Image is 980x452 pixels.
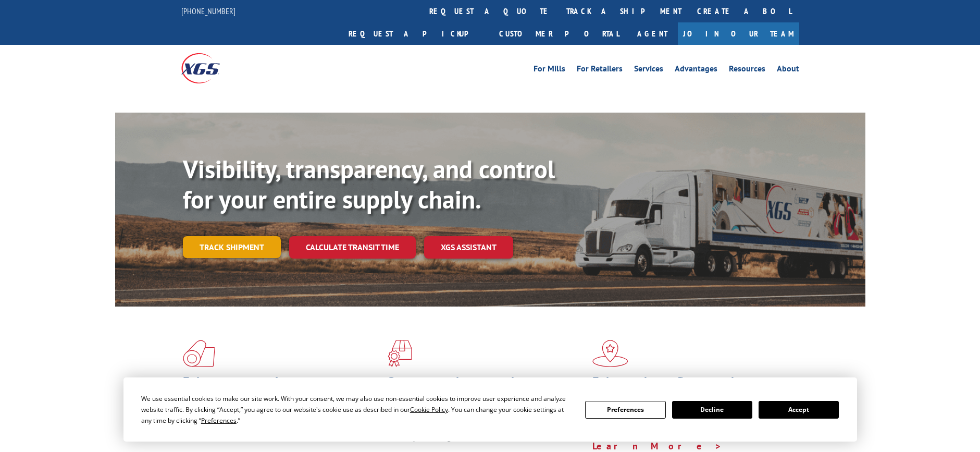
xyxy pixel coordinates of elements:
[675,65,717,76] a: Advantages
[729,65,765,76] a: Resources
[678,22,799,45] a: Join Our Team
[388,340,412,367] img: xgs-icon-focused-on-flooring-red
[141,393,573,426] div: We use essential cookies to make our site work. With your consent, we may also use non-essential ...
[341,22,491,45] a: Request a pickup
[592,440,722,452] a: Learn More >
[592,340,628,367] img: xgs-icon-flagship-distribution-model-red
[123,377,857,442] div: Cookie Consent Prompt
[777,65,799,76] a: About
[585,401,665,419] button: Preferences
[410,405,448,414] span: Cookie Policy
[183,340,215,367] img: xgs-icon-total-supply-chain-intelligence-red
[183,406,379,443] span: As an industry carrier of choice, XGS has brought innovation and dedication to flooring logistics...
[759,401,839,419] button: Accept
[627,22,678,45] a: Agent
[672,401,752,419] button: Decline
[592,375,789,406] h1: Flagship Distribution Model
[491,22,627,45] a: Customer Portal
[183,375,380,406] h1: Flooring Logistics Solutions
[577,65,623,76] a: For Retailers
[534,65,565,76] a: For Mills
[634,65,663,76] a: Services
[388,375,585,406] h1: Specialized Freight Experts
[201,416,237,425] span: Preferences
[183,153,555,215] b: Visibility, transparency, and control for your entire supply chain.
[183,236,281,258] a: Track shipment
[289,236,416,259] a: Calculate transit time
[181,6,235,16] a: [PHONE_NUMBER]
[424,236,513,259] a: XGS ASSISTANT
